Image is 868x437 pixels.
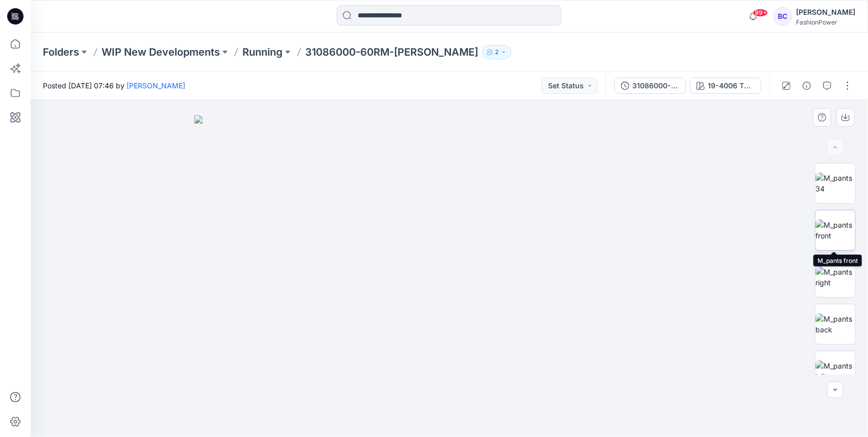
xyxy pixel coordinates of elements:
div: 31086000-60RM-[PERSON_NAME] [632,80,679,91]
a: Folders [43,45,79,59]
div: BC [774,7,792,26]
button: 31086000-60RM-[PERSON_NAME] [614,78,686,94]
img: M_pants front [815,220,855,241]
span: 99+ [753,9,768,17]
button: Details [799,78,815,94]
img: M_pants left [815,360,855,382]
button: 19-4006 TPG Caviar [690,78,761,94]
img: M_pants 34 [815,173,855,194]
div: FashionPower [796,18,855,26]
a: Running [242,45,283,59]
img: M_pants back [815,313,855,335]
a: WIP New Developments [102,45,220,59]
span: Posted [DATE] 07:46 by [43,80,185,91]
button: 2 [482,45,511,59]
div: [PERSON_NAME] [796,6,855,18]
div: 19-4006 TPG Caviar [708,80,755,91]
p: 2 [495,46,499,58]
a: [PERSON_NAME] [127,81,185,90]
img: M_pants right [815,266,855,288]
img: eyJhbGciOiJIUzI1NiIsImtpZCI6IjAiLCJzbHQiOiJzZXMiLCJ0eXAiOiJKV1QifQ.eyJkYXRhIjp7InR5cGUiOiJzdG9yYW... [194,115,705,437]
p: 31086000-60RM-[PERSON_NAME] [305,45,478,59]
